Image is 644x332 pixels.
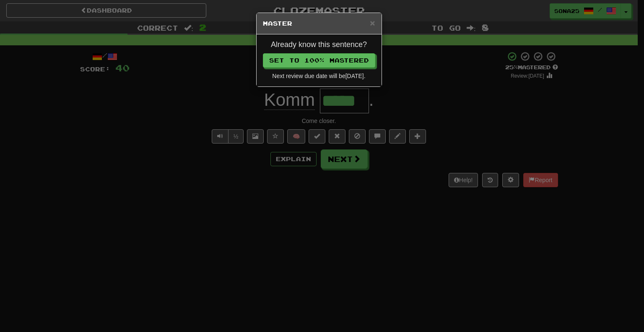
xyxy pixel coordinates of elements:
[263,19,375,28] h5: Master
[370,18,375,28] span: ×
[370,18,375,27] button: Close
[263,41,375,49] h4: Already know this sentence?
[263,53,375,68] button: Set to 100% Mastered
[263,72,375,80] div: Next review due date will be [DATE] .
